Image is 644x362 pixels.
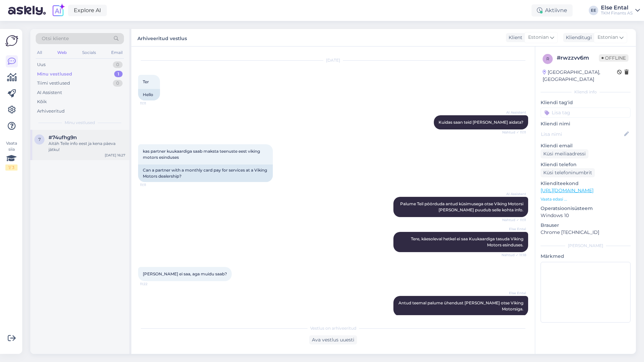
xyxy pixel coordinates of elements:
span: r [546,56,549,61]
a: [URL][DOMAIN_NAME] [541,187,593,193]
span: Else Ental [501,227,526,232]
span: Else Ental [501,291,526,296]
img: Askly Logo [5,34,18,47]
p: Kliendi nimi [541,120,631,127]
p: Windows 10 [541,212,631,219]
div: 0 [113,61,123,68]
p: Chrome [TECHNICAL_ID] [541,229,631,236]
div: Hello [138,89,160,100]
img: explore-ai [51,3,65,18]
p: Operatsioonisüsteem [541,205,631,212]
span: Nähtud ✓ 11:18 [501,252,526,258]
div: All [36,48,43,57]
a: Else EntalTKM Finants AS [601,5,640,16]
span: AI Assistent [501,110,526,115]
div: Aktiivne [532,4,573,17]
span: Antud teemal palume ühendust [PERSON_NAME] otse Viking Motorsiga. [398,300,524,311]
div: Web [56,48,68,57]
p: Brauser [541,222,631,229]
span: Vestlus on arhiveeritud [310,325,356,331]
span: Minu vestlused [65,120,95,126]
div: Kõik [37,98,47,105]
div: Küsi telefoninumbrit [541,168,595,177]
div: Arhiveeritud [37,108,65,115]
div: Email [110,48,124,57]
span: Nähtud ✓ 11:11 [501,217,526,222]
div: [DATE] [138,57,528,63]
div: Aitäh Teile info eest ja kena päeva jätku! [49,141,125,153]
p: Kliendi telefon [541,161,631,168]
div: Minu vestlused [37,71,72,78]
div: Ava vestlus uuesti [309,335,357,344]
span: Otsi kliente [42,35,69,42]
input: Lisa nimi [541,130,623,138]
span: Nähtud ✓ 11:11 [501,130,526,135]
input: Lisa tag [541,108,631,118]
div: Socials [81,48,97,57]
p: Klienditeekond [541,180,631,187]
span: 11:11 [140,182,165,187]
div: Tiimi vestlused [37,80,70,87]
div: # rwzzvv6m [557,54,599,62]
p: Märkmed [541,253,631,260]
span: [PERSON_NAME] ei saa, aga muidu saab? [143,271,227,276]
div: [PERSON_NAME] [541,243,631,249]
div: Klient [506,34,522,41]
div: [DATE] 16:27 [105,153,125,158]
span: 7 [38,137,41,142]
div: Vaata siia [5,140,18,171]
div: EE [589,6,598,15]
span: 11:22 [140,281,165,286]
span: Estonian [528,34,549,41]
span: 11:11 [140,101,165,106]
div: AI Assistent [37,89,62,96]
a: Explore AI [68,5,107,16]
span: kas partner kuukaardiga saab maksta teenuste eest viking motors esinduses [143,149,261,160]
span: Offline [599,54,629,62]
span: Estonian [598,34,618,41]
div: Küsi meiliaadressi [541,149,588,158]
span: Palume Teil pöörduda antud küsimusega otse Viking Motorsi [PERSON_NAME] puudub selle kohta info. [400,201,524,212]
div: Kliendi info [541,89,631,95]
div: 1 [114,71,123,78]
div: 0 [113,80,123,87]
label: Arhiveeritud vestlus [137,33,187,42]
div: Can a partner with a monthly card pay for services at a Viking Motors dealership? [138,164,273,182]
span: Ter [143,79,149,84]
div: Uus [37,61,45,68]
div: 1 / 3 [5,164,18,171]
div: Else Ental [601,5,633,10]
span: Kuidas saan teid [PERSON_NAME] aidata? [439,120,523,125]
div: Klienditugi [563,34,592,41]
span: #74ufhg9n [49,134,77,141]
div: [GEOGRAPHIC_DATA], [GEOGRAPHIC_DATA] [543,69,617,83]
p: Kliendi tag'id [541,99,631,106]
p: Vaata edasi ... [541,196,631,202]
span: Tere, käesoleval hetkel ei saa Kuukaardiga tasuda Viking Motors esinduses. [411,236,524,247]
div: TKM Finants AS [601,10,633,16]
span: AI Assistent [501,191,526,197]
p: Kliendi email [541,142,631,149]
